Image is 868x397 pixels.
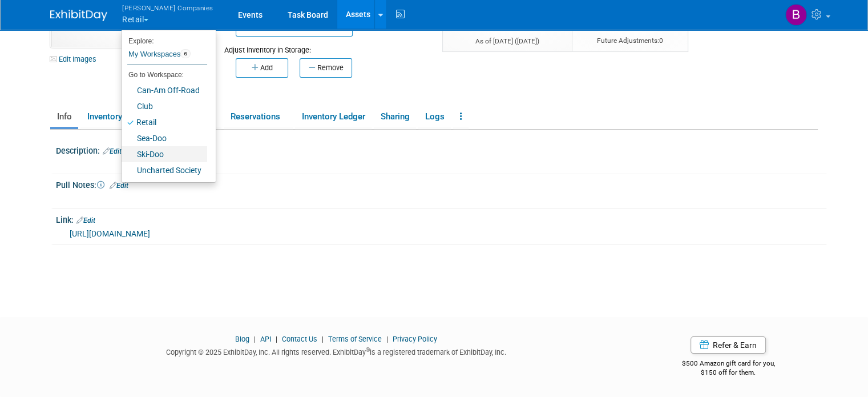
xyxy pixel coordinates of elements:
a: Blog [235,335,249,343]
button: Remove [300,58,352,78]
a: My Workspaces6 [127,45,207,64]
a: Refer & Earn [691,336,766,354]
a: Terms of Service [328,335,382,343]
a: Uncharted Society [122,162,207,178]
a: Can-Am Off-Road [122,82,207,98]
a: Sharing [374,107,416,127]
a: Privacy Policy [393,335,437,343]
div: Adjust Inventory in Storage: [224,37,425,55]
span: | [251,335,259,343]
a: Inventory Details [80,107,158,127]
a: API [260,335,271,343]
span: 6 [180,49,190,58]
div: Description: [56,142,826,157]
a: Logs [418,107,451,127]
span: 0 [659,37,663,45]
a: Reservations [224,107,293,127]
div: As of [DATE] ( ) [454,37,560,46]
a: Inventory Ledger [295,107,372,127]
span: | [319,335,326,343]
a: Retail [122,114,207,130]
button: Add [236,58,288,78]
a: Sea-Doo [122,130,207,146]
a: Info [50,107,78,127]
span: | [383,335,391,343]
a: Edit [103,147,122,155]
span: [PERSON_NAME] Companies [122,2,213,14]
div: Link: [56,211,826,226]
a: Edit [110,182,128,190]
a: [URL][DOMAIN_NAME] [70,229,150,238]
div: Future Adjustments: [584,36,676,46]
span: 105 [620,19,639,32]
div: $150 off for them. [639,368,818,378]
span: 105 [497,19,518,33]
a: Club [122,98,207,114]
a: Edit Images [50,52,101,66]
a: Edit [76,216,95,224]
img: ExhibitDay [50,10,107,21]
li: Explore: [122,34,207,45]
div: Copyright © 2025 ExhibitDay, Inc. All rights reserved. ExhibitDay is a registered trademark of Ex... [50,344,621,358]
span: [DATE] [517,37,537,45]
div: $500 Amazon gift card for you, [639,351,818,378]
span: | [273,335,280,343]
sup: ® [366,347,370,353]
a: Ski-Doo [122,146,207,162]
li: Go to Workspace: [122,67,207,82]
img: Barbara Brzezinska [785,4,807,26]
div: Pull Notes: [56,177,826,191]
a: Contact Us [282,335,317,343]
